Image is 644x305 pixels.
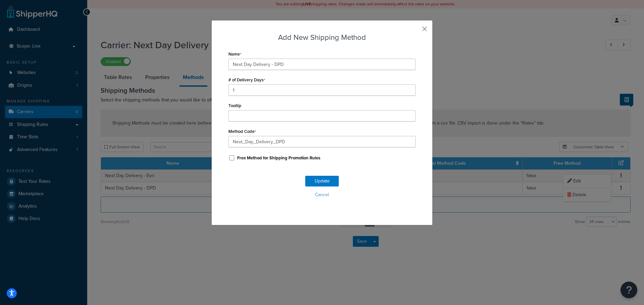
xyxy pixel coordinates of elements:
[228,77,265,83] label: # of Delivery Days
[228,129,256,134] label: Method Code
[228,52,241,57] label: Name
[228,190,416,200] button: Cancel
[228,32,416,43] h3: Add New Shipping Method
[237,155,320,161] label: Free Method for Shipping Promotion Rules
[228,103,241,108] label: Tooltip
[305,176,339,186] button: Update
